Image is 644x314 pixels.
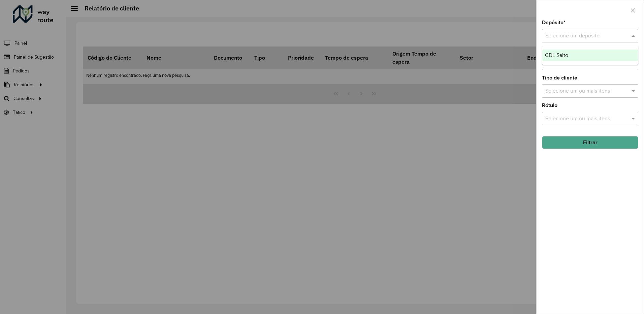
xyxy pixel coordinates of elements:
[545,52,568,58] span: CDL Salto
[542,46,638,65] ng-dropdown-panel: Options list
[542,136,638,149] button: Filtrar
[542,101,557,109] label: Rótulo
[542,74,577,82] label: Tipo de cliente
[542,19,566,27] label: Depósito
